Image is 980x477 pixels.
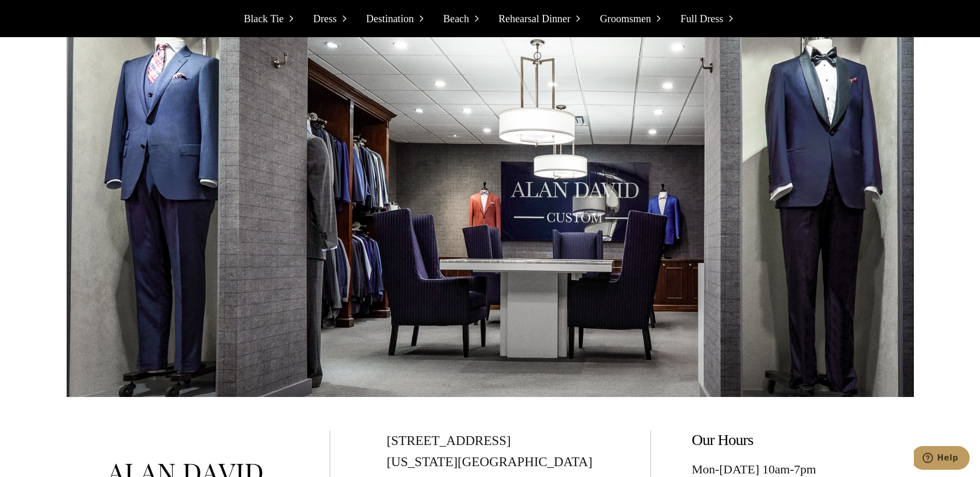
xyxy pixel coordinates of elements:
[600,10,651,27] span: Groomsmen
[680,10,723,27] span: Full Dress
[914,446,970,472] iframe: Opens a widget where you can chat to one of our agents
[366,10,414,27] span: Destination
[244,10,284,27] span: Black Tie
[387,431,594,473] div: [STREET_ADDRESS] [US_STATE][GEOGRAPHIC_DATA]
[692,431,898,449] h2: Our Hours
[313,10,337,27] span: Dress
[443,10,469,27] span: Beach
[499,10,570,27] span: Rehearsal Dinner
